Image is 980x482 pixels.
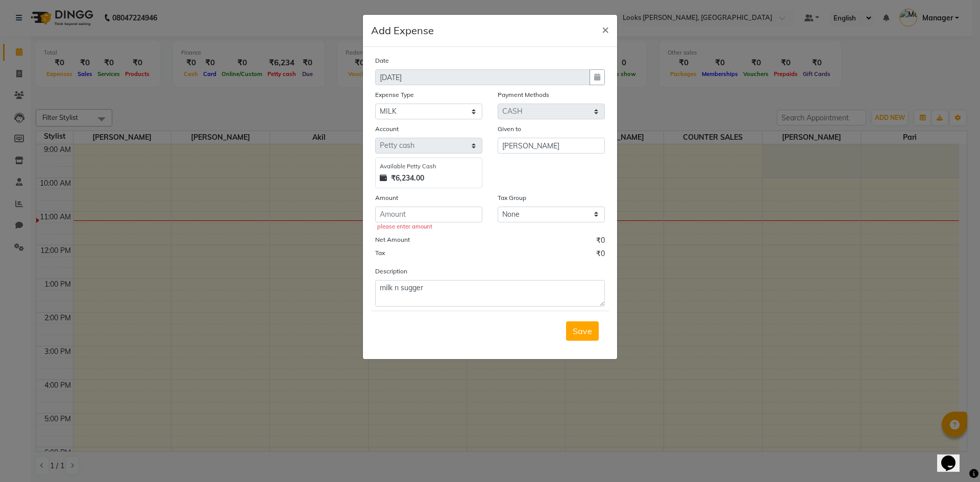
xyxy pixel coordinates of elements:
label: Date [375,56,389,65]
div: please enter amount [377,222,482,231]
input: Given to [498,138,605,154]
label: Tax [375,248,385,258]
input: Amount [375,207,482,222]
button: Save [566,321,599,341]
label: Payment Methods [498,90,549,99]
label: Net Amount [375,235,410,244]
span: ₹0 [596,235,605,248]
span: × [602,21,609,37]
strong: ₹6,234.00 [391,173,424,184]
label: Description [375,267,407,276]
label: Given to [498,124,521,134]
button: Close [594,15,617,43]
h5: Add Expense [371,23,434,38]
label: Tax Group [498,193,526,202]
label: Account [375,124,399,134]
label: Amount [375,193,398,202]
label: Expense Type [375,90,414,99]
span: ₹0 [596,248,605,262]
span: Save [573,326,592,336]
div: Available Petty Cash [380,162,478,171]
iframe: chat widget [937,441,970,472]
